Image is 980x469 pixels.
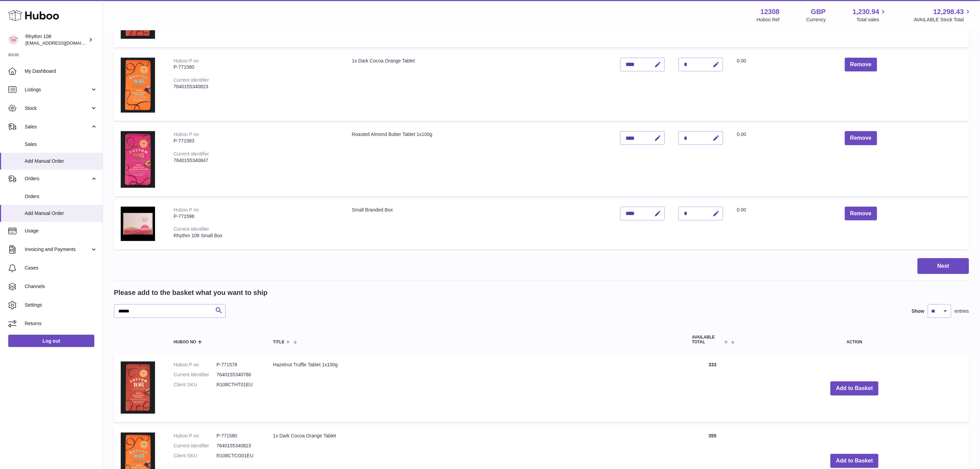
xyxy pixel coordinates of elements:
span: Sales [25,124,90,130]
span: Sales [25,141,97,148]
span: Add Manual Order [25,158,97,164]
div: 7640155340847 [174,157,338,164]
img: Hazelnut Truffle Tablet 1x100g [121,362,155,414]
span: Orders [25,193,97,200]
div: P-771598 [174,213,338,220]
label: Show [912,308,924,314]
img: Roasted Almond Butter Tablet 1x100g [121,131,155,187]
div: P-771580 [174,64,338,70]
strong: GBP [811,7,826,16]
dd: 7640155340786 [216,371,259,378]
span: 12,298.43 [933,7,964,16]
dt: Huboo P no [174,433,216,439]
td: Roasted Almond Butter Tablet 1x100g [345,124,614,196]
a: 12,298.43 AVAILABLE Stock Total [914,7,972,23]
img: Small Branded Box [121,207,155,241]
span: AVAILABLE Total [692,335,722,344]
th: Action [740,328,969,351]
span: Stock [25,105,90,112]
dd: R108CTHT01EU [216,381,259,388]
span: Returns [25,320,97,327]
span: 0.00 [737,58,746,64]
img: 1x Dark Cocoa Orange Tablet [121,58,155,113]
span: AVAILABLE Stock Total [914,16,972,23]
span: Settings [25,302,97,308]
span: 1,230.94 [853,7,879,16]
td: Small Branded Box [345,200,614,250]
span: Title [273,340,284,344]
dd: P-771578 [216,362,259,368]
span: My Dashboard [25,68,97,75]
a: Log out [8,335,94,347]
span: Add Manual Order [25,210,97,217]
td: Hazelnut Truffle Tablet 1x100g [266,355,685,422]
div: Current identifier [174,77,209,83]
dd: R108CTCO01EU [216,453,259,459]
span: Huboo no [174,340,196,344]
span: Total sales [857,16,887,23]
div: Current identifier [174,226,209,232]
span: 0.00 [737,131,746,137]
td: 333 [685,355,740,422]
button: Add to Basket [830,454,878,468]
h2: Please add to the basket what you want to ship [114,288,268,297]
button: Next [918,258,969,274]
dt: Client SKU [174,453,216,459]
div: P-771583 [174,138,338,144]
div: Huboo P no [174,207,199,213]
div: Currency [806,16,826,23]
div: Rhythm 108 [25,33,87,46]
dt: Huboo P no [174,362,216,368]
a: 1,230.94 Total sales [853,7,887,23]
button: Remove [845,131,877,145]
strong: 12308 [760,7,780,16]
span: entries [955,308,969,314]
button: Remove [845,58,877,72]
button: Add to Basket [830,381,878,396]
span: Invoicing and Payments [25,246,90,253]
span: Channels [25,283,97,290]
img: orders@rhythm108.com [8,35,19,45]
div: Huboo P no [174,131,199,137]
td: 1x Dark Cocoa Orange Tablet [345,51,614,121]
span: Orders [25,175,90,182]
span: Cases [25,265,97,271]
div: Current identifier [174,151,209,157]
button: Remove [845,207,877,221]
dd: 7640155340823 [216,443,259,449]
dd: P-771580 [216,433,259,439]
dt: Current identifier [174,443,216,449]
div: Rhythm 108 Small Box [174,232,338,239]
span: Listings [25,87,90,93]
div: 7640155340823 [174,83,338,90]
dt: Current identifier [174,371,216,378]
div: Huboo P no [174,58,199,64]
span: [EMAIL_ADDRESS][DOMAIN_NAME] [25,40,101,46]
span: 0.00 [737,207,746,213]
div: Huboo Ref [757,16,780,23]
span: Usage [25,228,97,234]
dt: Client SKU [174,381,216,388]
